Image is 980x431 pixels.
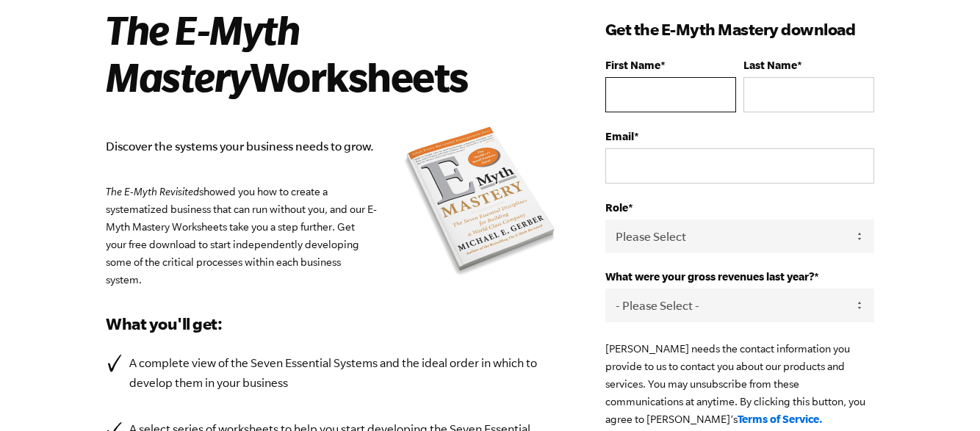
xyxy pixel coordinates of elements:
p: [PERSON_NAME] needs the contact information you provide to us to contact you about our products a... [605,340,874,428]
span: Last Name [743,59,797,71]
p: showed you how to create a systematized business that can run without you, and our E-Myth Mastery... [106,183,561,289]
iframe: Chat Widget [907,361,980,431]
a: Terms of Service. [738,413,823,425]
em: The E-Myth Revisited [106,186,199,198]
p: A complete view of the Seven Essential Systems and the ideal order in which to develop them in yo... [129,353,561,393]
h3: Get the E-Myth Mastery download [605,18,874,41]
span: Email [605,130,634,142]
span: What were your gross revenues last year? [605,270,814,283]
img: emyth mastery book summary [400,123,561,282]
span: Role [605,201,628,214]
h3: What you'll get: [106,312,561,336]
h2: Worksheets [106,6,540,100]
span: First Name [605,59,660,71]
p: Discover the systems your business needs to grow. [106,137,561,156]
i: The E-Myth Mastery [106,7,299,99]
